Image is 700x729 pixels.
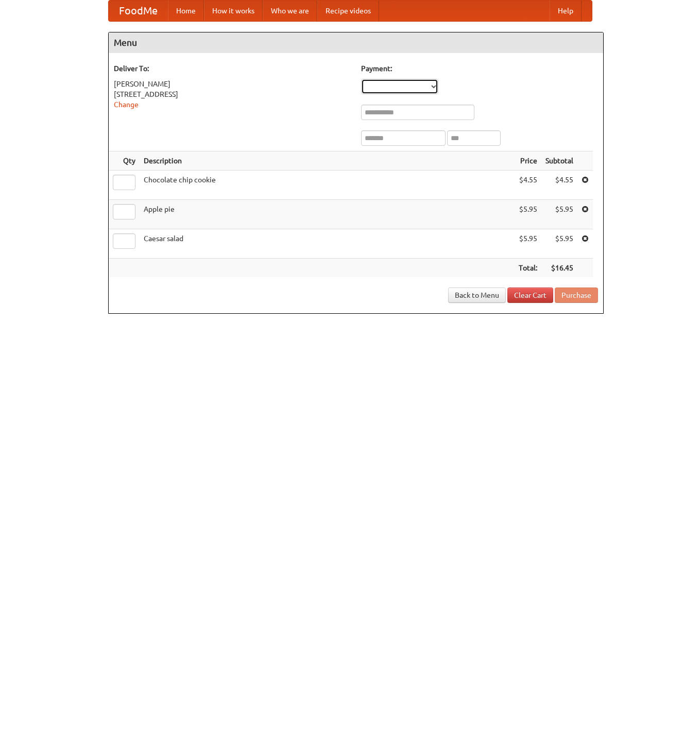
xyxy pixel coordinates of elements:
td: Caesar salad [140,229,515,259]
td: $5.95 [541,200,577,229]
th: $16.45 [541,259,577,278]
a: Back to Menu [448,287,506,303]
a: Recipe videos [317,1,379,21]
th: Subtotal [541,151,577,171]
a: Who we are [263,1,317,21]
h4: Menu [109,32,603,53]
td: $5.95 [541,229,577,259]
a: Clear Cart [507,287,553,303]
a: How it works [204,1,263,21]
td: $5.95 [515,200,541,229]
td: $4.55 [515,171,541,200]
th: Total: [515,259,541,278]
td: $5.95 [515,229,541,259]
th: Description [140,151,515,171]
a: Home [168,1,204,21]
th: Price [515,151,541,171]
div: [PERSON_NAME] [114,79,351,89]
td: Apple pie [140,200,515,229]
h5: Payment: [361,63,598,74]
th: Qty [109,151,140,171]
td: Chocolate chip cookie [140,171,515,200]
a: Help [550,1,582,21]
td: $4.55 [541,171,577,200]
button: Purchase [555,287,598,303]
h5: Deliver To: [114,63,351,74]
a: Change [114,100,139,109]
a: FoodMe [109,1,168,21]
div: [STREET_ADDRESS] [114,89,351,99]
